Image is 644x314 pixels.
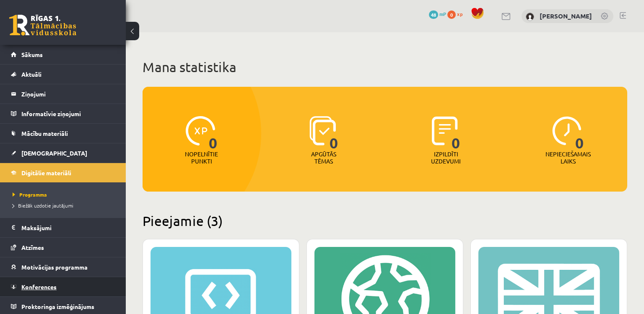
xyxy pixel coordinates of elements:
[11,45,115,64] a: Sākums
[429,10,446,17] a: 48 mP
[330,116,338,151] span: 0
[540,12,592,20] a: [PERSON_NAME]
[13,202,117,209] a: Biežāk uzdotie jautājumi
[11,84,115,104] a: Ziņojumi
[575,116,584,151] span: 0
[21,104,115,123] legend: Informatīvie ziņojumi
[11,257,115,277] a: Motivācijas programma
[11,238,115,257] a: Atzīmes
[13,191,117,198] a: Programma
[307,151,340,165] p: Apgūtās tēmas
[545,151,591,165] p: Nepieciešamais laiks
[13,202,73,209] span: Biežāk uzdotie jautājumi
[21,263,88,271] span: Motivācijas programma
[457,10,462,17] span: xp
[21,169,71,176] span: Digitālie materiāli
[526,13,534,21] img: Dāvids Meņšovs
[552,116,582,145] img: icon-clock-7be60019b62300814b6bd22b8e044499b485619524d84068768e800edab66f18.svg
[430,151,462,165] p: Izpildīti uzdevumi
[21,303,94,310] span: Proktoringa izmēģinājums
[11,124,115,143] a: Mācību materiāli
[309,116,336,145] img: icon-learned-topics-4a711ccc23c960034f471b6e78daf4a3bad4a20eaf4de84257b87e66633f6470.svg
[21,84,115,104] legend: Ziņojumi
[11,104,115,123] a: Informatīvie ziņojumi
[209,116,218,151] span: 0
[13,191,47,198] span: Programma
[447,10,456,19] span: 0
[143,213,627,229] h2: Pieejamie (3)
[21,244,44,251] span: Atzīmes
[21,149,87,157] span: [DEMOGRAPHIC_DATA]
[429,10,438,19] span: 48
[447,10,467,17] a: 0 xp
[11,163,115,182] a: Digitālie materiāli
[21,70,42,78] span: Aktuāli
[11,143,115,163] a: [DEMOGRAPHIC_DATA]
[439,10,446,17] span: mP
[9,15,76,36] a: Rīgas 1. Tālmācības vidusskola
[11,218,115,237] a: Maksājumi
[11,65,115,84] a: Aktuāli
[452,116,460,151] span: 0
[185,151,218,165] p: Nopelnītie punkti
[21,130,68,137] span: Mācību materiāli
[21,51,43,58] span: Sākums
[21,283,57,291] span: Konferences
[432,116,458,145] img: icon-completed-tasks-ad58ae20a441b2904462921112bc710f1caf180af7a3daa7317a5a94f2d26646.svg
[143,59,627,75] h1: Mana statistika
[11,277,115,296] a: Konferences
[186,116,215,145] img: icon-xp-0682a9bc20223a9ccc6f5883a126b849a74cddfe5390d2b41b4391c66f2066e7.svg
[21,218,115,237] legend: Maksājumi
